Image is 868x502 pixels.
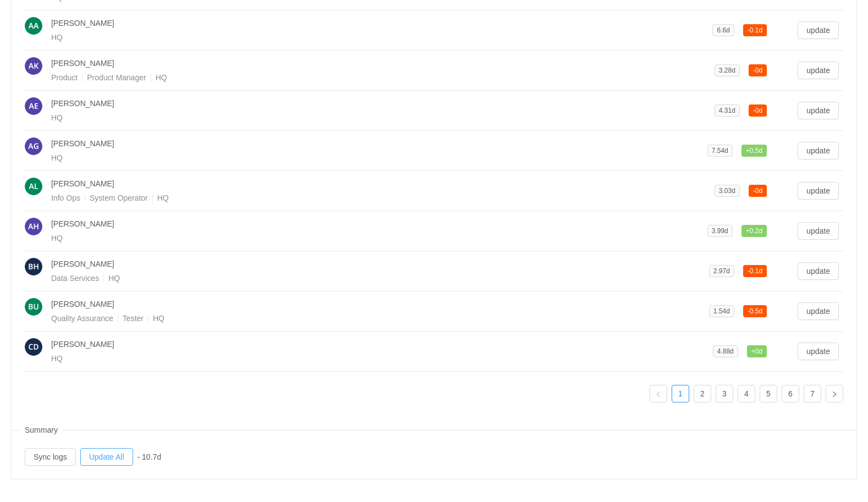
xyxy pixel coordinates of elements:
[748,307,750,315] span: -
[751,347,755,355] span: +
[748,267,750,275] span: -
[798,222,839,240] button: update
[798,343,839,360] button: update
[51,33,63,42] span: HQ
[25,218,42,235] img: AH-2.png
[51,73,87,82] span: Product
[746,147,750,155] span: +
[746,227,750,235] span: +
[51,153,63,162] span: HQ
[25,57,42,75] img: AK-2.png
[672,385,689,402] li: 1
[51,113,63,122] span: HQ
[798,302,839,320] button: update
[753,67,755,74] span: -
[51,219,114,228] span: [PERSON_NAME]
[694,385,711,402] a: 2
[798,262,839,280] button: update
[760,385,777,402] a: 5
[51,19,114,27] span: [PERSON_NAME]
[51,314,123,323] span: Quality Assurance
[51,274,108,283] span: Data Services
[716,385,733,402] a: 3
[153,314,164,323] span: HQ
[712,227,728,235] span: 3.99d
[747,345,767,357] span: 0d
[25,448,76,466] button: Sync logs
[25,17,42,35] img: 818d69405b79aab2d96839d928ca5205
[51,99,114,108] span: [PERSON_NAME]
[738,385,755,402] a: 4
[25,298,42,316] img: c66bace9cf189dae4130a5994589eec1
[51,194,90,202] span: Info Ops
[719,67,735,74] span: 3.28d
[713,267,730,275] span: 2.97d
[87,73,155,82] span: Product Manager
[748,26,750,34] span: -
[138,451,162,463] div: - 10.7d
[760,385,777,402] li: 5
[753,187,755,195] span: -
[741,145,767,157] span: 0.5d
[25,258,42,275] img: BH-0.png
[51,139,114,148] span: [PERSON_NAME]
[156,73,167,82] span: HQ
[123,314,153,323] span: Tester
[798,182,839,200] button: update
[672,385,689,402] a: 1
[25,137,42,155] img: AG-2.png
[108,274,120,283] span: HQ
[712,147,728,155] span: 7.54d
[694,385,711,402] li: 2
[51,260,114,268] span: [PERSON_NAME]
[157,194,169,202] span: HQ
[655,391,662,398] i: icon: left
[804,385,821,402] a: 7
[80,448,133,466] button: Update All
[51,179,114,188] span: [PERSON_NAME]
[51,234,63,242] span: HQ
[749,64,767,76] span: 0d
[782,385,799,402] li: 6
[743,24,767,36] span: 0.1d
[798,21,839,39] button: update
[804,385,821,402] li: 7
[20,420,62,440] span: Summary
[798,62,839,79] button: update
[716,385,733,402] li: 3
[650,385,667,402] li: Previous Page
[51,340,114,349] span: [PERSON_NAME]
[90,194,157,202] span: System Operator
[717,347,734,355] span: 4.88d
[782,385,799,402] a: 6
[51,300,114,308] span: [PERSON_NAME]
[743,265,767,277] span: 0.1d
[51,59,114,68] span: [PERSON_NAME]
[717,26,729,34] span: 6.6d
[713,307,730,315] span: 1.54d
[25,338,42,356] img: f8617edeca41b4256256610ff1e19eb8
[749,185,767,197] span: 0d
[741,225,767,237] span: 0.2d
[798,102,839,119] button: update
[831,391,838,398] i: icon: right
[719,187,735,195] span: 3.03d
[25,97,42,115] img: AE-2.png
[749,104,767,117] span: 0d
[51,354,63,363] span: HQ
[798,142,839,159] button: update
[826,385,843,402] li: Next Page
[743,305,767,317] span: 0.5d
[719,107,735,114] span: 4.31d
[738,385,755,402] li: 4
[25,178,42,195] img: 8a54fe28b29dc1f02cabc0ad87da0570
[753,107,755,114] span: -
